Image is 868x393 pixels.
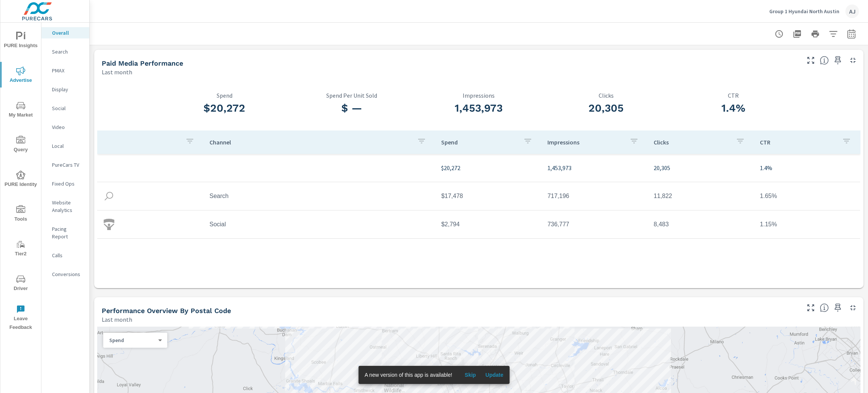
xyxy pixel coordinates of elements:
[415,92,542,99] p: Impressions
[458,369,482,381] button: Skip
[41,140,89,152] div: Local
[41,269,89,280] div: Conversions
[435,215,541,234] td: $2,794
[41,121,89,133] div: Video
[52,225,83,240] p: Pacing Report
[805,302,817,314] button: Make Fullscreen
[3,240,39,258] span: Tier2
[41,223,89,242] div: Pacing Report
[109,337,155,344] p: Spend
[41,250,89,261] div: Calls
[52,252,83,259] p: Calls
[648,215,754,234] td: 8,483
[820,303,829,312] span: Understand performance data by postal code. Individual postal codes can be selected and expanded ...
[102,315,132,324] p: Last month
[41,103,89,114] div: Social
[52,180,83,187] p: Fixed Ops
[754,187,860,206] td: 1.65%
[3,101,39,120] span: My Market
[161,102,288,115] h3: $20,272
[441,163,535,172] p: $20,272
[760,138,836,146] p: CTR
[3,305,39,332] span: Leave Feedback
[41,46,89,57] div: Search
[769,8,839,15] p: Group 1 Hyundai North Austin
[103,190,115,202] img: icon-search.svg
[541,215,648,234] td: 736,777
[542,92,670,99] p: Clicks
[288,102,416,115] h3: $ —
[3,136,39,154] span: Query
[52,142,83,150] p: Local
[669,92,797,99] p: CTR
[161,92,288,99] p: Spend
[52,29,83,37] p: Overall
[760,163,854,172] p: 1.4%
[102,307,231,315] h5: Performance Overview By Postal Code
[3,170,39,189] span: PURE Identity
[845,5,859,18] div: AJ
[203,187,435,206] td: Search
[3,275,39,293] span: Driver
[209,138,411,146] p: Channel
[808,26,823,41] button: Print Report
[3,66,39,85] span: Advertise
[52,86,83,93] p: Display
[203,215,435,234] td: Social
[52,123,83,131] p: Video
[541,187,648,206] td: 717,196
[844,26,859,41] button: Select Date Range
[547,163,642,172] p: 1,453,973
[820,56,829,65] span: Understand performance metrics over the selected time range.
[288,92,416,99] p: Spend Per Unit Sold
[41,159,89,170] div: PureCars TV
[805,54,817,66] button: Make Fullscreen
[52,270,83,278] p: Conversions
[461,372,479,378] span: Skip
[41,197,89,216] div: Website Analytics
[365,372,452,378] span: A new version of this app is available!
[3,205,39,224] span: Tools
[847,302,859,314] button: Minimize Widget
[648,187,754,206] td: 11,822
[826,26,841,41] button: Apply Filters
[482,369,506,381] button: Update
[102,59,183,67] h5: Paid Media Performance
[52,161,83,169] p: PureCars TV
[41,27,89,38] div: Overall
[41,178,89,189] div: Fixed Ops
[542,102,670,115] h3: 20,305
[0,23,41,335] div: nav menu
[415,102,542,115] h3: 1,453,973
[847,54,859,66] button: Minimize Widget
[669,102,797,115] h3: 1.4%
[654,138,730,146] p: Clicks
[52,104,83,112] p: Social
[41,84,89,95] div: Display
[102,68,132,77] p: Last month
[103,337,161,344] div: Spend
[547,138,623,146] p: Impressions
[103,219,115,230] img: icon-social.svg
[832,302,844,314] span: Save this to your personalized report
[41,65,89,76] div: PMAX
[790,26,805,41] button: "Export Report to PDF"
[832,54,844,66] span: Save this to your personalized report
[52,48,83,55] p: Search
[52,199,83,214] p: Website Analytics
[52,67,83,74] p: PMAX
[441,138,517,146] p: Spend
[654,163,748,172] p: 20,305
[435,187,541,206] td: $17,478
[485,372,503,378] span: Update
[754,215,860,234] td: 1.15%
[3,32,39,50] span: PURE Insights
